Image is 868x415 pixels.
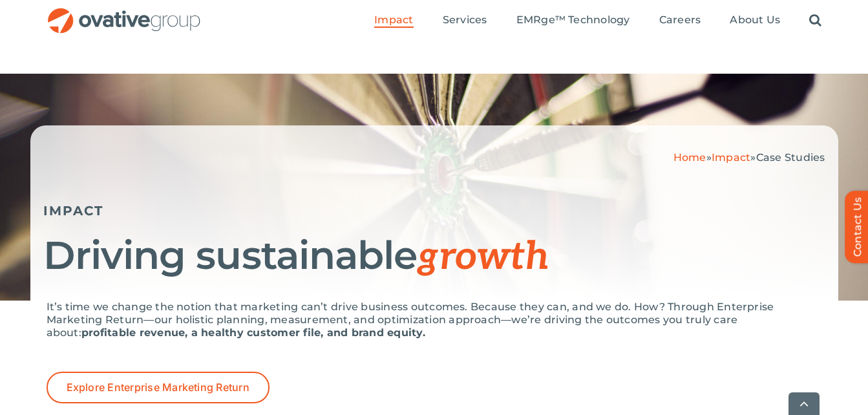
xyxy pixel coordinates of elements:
a: EMRge™ Technology [516,14,630,28]
span: » » [673,151,825,164]
span: Services [443,14,487,27]
a: Explore Enterprise Marketing Return [47,372,270,403]
h5: IMPACT [43,203,825,218]
span: Careers [659,14,701,27]
a: Impact [374,14,413,28]
strong: profitable revenue, a healthy customer file, and brand equity. [81,326,425,339]
a: About Us [730,14,780,28]
a: Search [809,14,821,28]
span: Explore Enterprise Marketing Return [67,381,249,394]
span: About Us [730,14,780,27]
a: Services [443,14,487,28]
p: It’s time we change the notion that marketing can’t drive business outcomes. Because they can, an... [47,301,822,339]
a: Careers [659,14,701,28]
span: EMRge™ Technology [516,14,630,27]
span: growth [417,234,549,281]
a: Home [673,151,706,164]
a: Impact [712,151,750,164]
h1: Driving sustainable [43,235,825,278]
a: OG_Full_horizontal_RGB [47,6,202,19]
span: Impact [374,14,413,27]
span: Case Studies [756,151,825,164]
